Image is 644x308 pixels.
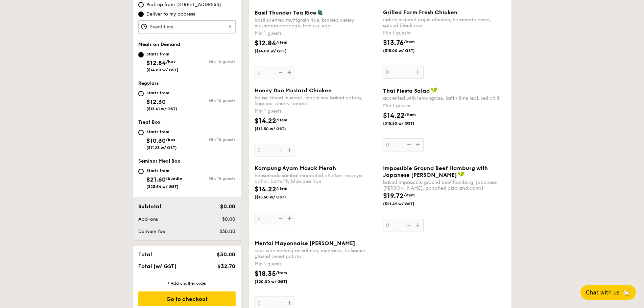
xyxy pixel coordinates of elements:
[138,229,165,234] span: Delivery fee
[383,201,429,207] span: ($21.49 w/ GST)
[166,176,182,181] span: /bundle
[146,129,177,135] div: Starts from
[146,145,177,150] span: ($11.23 w/ GST)
[255,30,378,37] div: Min 1 guests
[138,203,161,210] span: Subtotal
[138,291,236,306] div: Go to checkout
[146,90,177,96] div: Starts from
[405,112,416,117] span: /item
[138,52,144,57] input: Starts from$12.84/box($14.00 w/ GST)Min 10 guests
[431,87,437,93] img: icon-vegan.f8ff3823.svg
[276,40,287,45] span: /item
[383,121,429,126] span: ($15.50 w/ GST)
[255,9,316,16] span: Basil Thunder Tea Rice
[146,176,166,183] span: $21.60
[146,106,177,111] span: ($13.41 w/ GST)
[138,91,144,96] input: Starts from$12.30($13.41 w/ GST)Min 10 guests
[222,216,235,222] span: $0.00
[276,118,287,122] span: /item
[138,169,144,174] input: Starts from$21.60/bundle($23.54 w/ GST)Min 10 guests
[276,270,287,275] span: /item
[219,229,235,234] span: $30.00
[255,173,378,184] div: housemade sambal marinated chicken, nyonya achar, butterfly blue pea rice
[138,11,144,17] input: Deliver to my address
[276,186,287,191] span: /item
[146,11,195,18] span: Deliver to my address
[383,39,404,47] span: $13.76
[255,87,332,94] span: Honey Duo Mustard Chicken
[146,1,221,8] span: Pick up from [STREET_ADDRESS]
[255,185,276,193] span: $14.22
[187,60,236,64] div: Min 10 guests
[255,248,378,259] div: sous vide norwegian salmon, mentaiko, balsamic glazed sweet potato
[255,165,336,171] span: Kampung Ayam Masak Merah
[580,285,636,300] button: Chat with us🦙
[255,48,301,54] span: ($14.00 w/ GST)
[146,137,166,144] span: $10.30
[146,59,166,67] span: $12.84
[383,192,404,200] span: $19.72
[255,39,276,47] span: $12.84
[383,17,506,28] div: indian inspired cajun chicken, housmade pesto, spiced black rice
[458,171,464,177] img: icon-vegan.f8ff3823.svg
[146,68,178,72] span: ($14.00 w/ GST)
[187,176,236,181] div: Min 10 guests
[166,60,176,64] span: /box
[383,180,506,191] div: baked impossible ground beef hamburg, japanese [PERSON_NAME], poached okra and carrot
[255,270,276,278] span: $18.35
[138,130,144,135] input: Starts from$10.30/box($11.23 w/ GST)Min 10 guests
[146,168,182,173] div: Starts from
[383,102,506,109] div: Min 1 guests
[166,137,175,142] span: /box
[217,251,235,258] span: $30.00
[404,193,415,197] span: /item
[138,158,180,164] span: Seminar Meal Box
[383,112,405,120] span: $14.22
[255,194,301,200] span: ($15.50 w/ GST)
[146,184,178,189] span: ($23.54 w/ GST)
[255,17,378,29] div: basil scented multigrain rice, braised celery mushroom cabbage, hanjuku egg
[187,137,236,142] div: Min 10 guests
[255,240,355,246] span: Mentai Mayonnaise [PERSON_NAME]
[383,30,506,37] div: Min 1 guests
[138,119,161,125] span: Treat Box
[255,279,301,284] span: ($20.00 w/ GST)
[383,9,457,16] span: Grilled Farm Fresh Chicken
[317,9,323,15] img: icon-vegetarian.fe4039eb.svg
[138,263,176,269] span: Total (w/ GST)
[255,108,378,115] div: Min 1 guests
[255,261,378,267] div: Min 1 guests
[255,95,378,106] div: house-blend mustard, maple soy baked potato, linguine, cherry tomato
[622,289,630,297] span: 🦙
[138,42,180,47] span: Meals on Demand
[146,51,178,57] div: Starts from
[383,95,506,101] div: accented with lemongrass, kaffir lime leaf, red chilli
[383,165,488,178] span: Impossible Ground Beef Hamburg with Japanese [PERSON_NAME]
[217,263,235,269] span: $32.70
[255,126,301,132] span: ($15.50 w/ GST)
[383,88,430,94] span: Thai Fiesta Salad
[187,98,236,103] div: Min 10 guests
[146,98,166,105] span: $12.30
[586,289,620,296] span: Chat with us
[138,251,152,258] span: Total
[138,281,236,286] div: + Add another order
[404,40,415,44] span: /item
[138,20,236,33] input: Event time
[383,48,429,53] span: ($15.00 w/ GST)
[138,216,158,222] span: Add-ons
[138,80,159,86] span: Regulars
[220,203,235,210] span: $0.00
[138,2,144,7] input: Pick up from [STREET_ADDRESS]
[255,117,276,125] span: $14.22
